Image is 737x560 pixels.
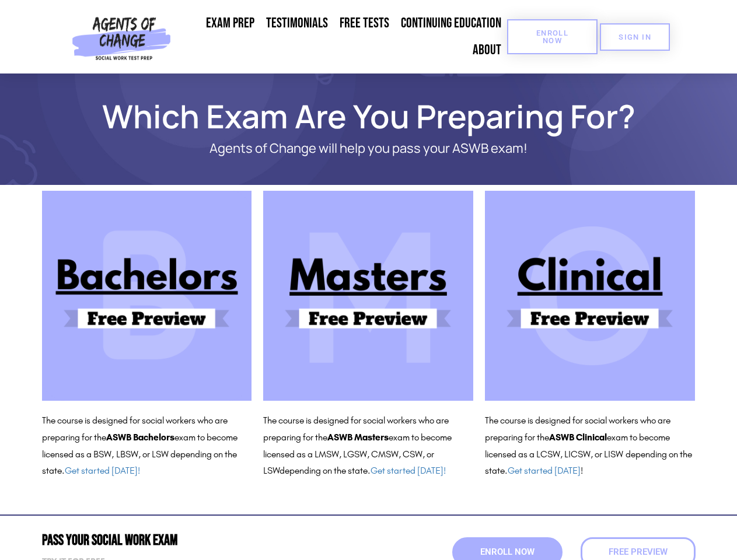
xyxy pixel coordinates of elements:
[176,10,507,64] nav: Menu
[526,29,579,44] span: Enroll Now
[65,465,140,476] a: Get started [DATE]!
[505,465,583,476] span: . !
[467,37,507,64] a: About
[260,10,334,37] a: Testimonials
[619,33,651,41] span: SIGN IN
[83,141,655,156] p: Agents of Change will help you pass your ASWB exam!
[480,548,535,556] span: Enroll Now
[508,465,581,476] a: Get started [DATE]
[280,465,446,476] span: depending on the state.
[42,533,363,548] h2: Pass Your Social Work Exam
[42,412,252,480] p: The course is designed for social workers who are preparing for the exam to become licensed as a ...
[263,412,473,480] p: The course is designed for social workers who are preparing for the exam to become licensed as a ...
[549,432,607,443] b: ASWB Clinical
[395,10,507,37] a: Continuing Education
[334,10,395,37] a: Free Tests
[507,19,598,54] a: Enroll Now
[609,548,668,556] span: Free Preview
[200,10,260,37] a: Exam Prep
[106,432,174,443] b: ASWB Bachelors
[485,412,695,480] p: The course is designed for social workers who are preparing for the exam to become licensed as a ...
[327,432,389,443] b: ASWB Masters
[36,103,701,129] h1: Which Exam Are You Preparing For?
[600,23,670,51] a: SIGN IN
[371,465,446,476] a: Get started [DATE]!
